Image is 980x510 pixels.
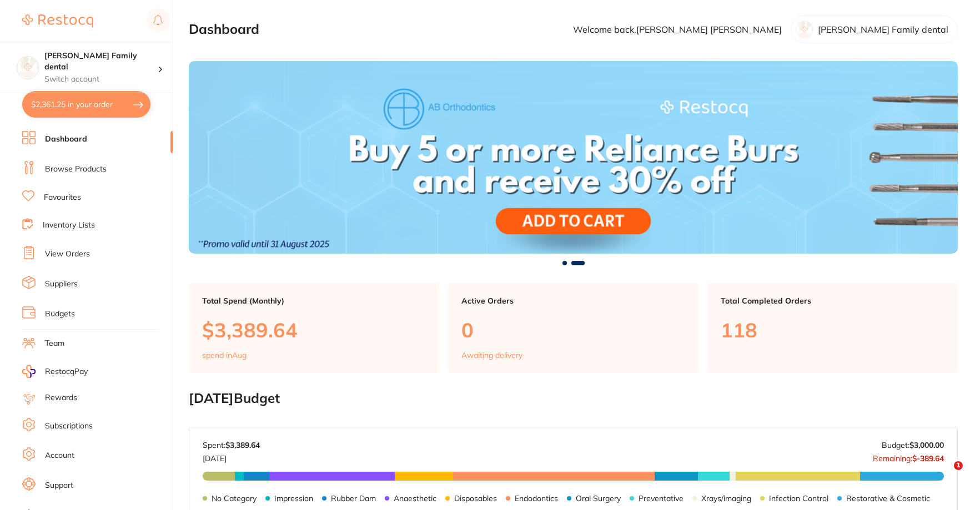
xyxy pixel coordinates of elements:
[331,494,376,503] p: Rubber Dam
[189,61,958,253] img: Dashboard
[274,494,313,503] p: Impression
[701,494,751,503] p: Xrays/imaging
[45,421,93,432] a: Subscriptions
[721,296,944,305] p: Total Completed Orders
[461,296,685,305] p: Active Orders
[202,296,426,305] p: Total Spend (Monthly)
[189,391,958,406] h2: [DATE] Budget
[22,8,93,34] a: Restocq Logo
[45,338,64,349] a: Team
[721,319,944,341] p: 118
[515,494,558,503] p: Endodontics
[954,461,963,470] span: 1
[394,494,436,503] p: Anaesthetic
[45,164,107,175] a: Browse Products
[22,365,36,378] img: RestocqPay
[45,309,75,320] a: Budgets
[45,392,77,403] a: Rewards
[44,51,158,72] h4: Westbrook Family dental
[461,319,685,341] p: 0
[43,220,95,231] a: Inventory Lists
[461,351,522,360] p: Awaiting delivery
[912,453,944,463] strong: $-389.64
[45,249,90,260] a: View Orders
[45,134,87,145] a: Dashboard
[909,440,944,450] strong: $3,000.00
[573,24,782,34] p: Welcome back, [PERSON_NAME] [PERSON_NAME]
[203,450,260,463] p: [DATE]
[769,494,828,503] p: Infection Control
[203,441,260,450] p: Spent:
[202,351,247,360] p: spend in Aug
[846,494,930,503] p: Restorative & Cosmetic
[45,450,74,461] a: Account
[212,494,257,503] p: No Category
[707,283,958,373] a: Total Completed Orders118
[882,441,944,450] p: Budget:
[17,57,38,78] img: Westbrook Family dental
[931,461,958,488] iframe: Intercom live chat
[225,440,260,450] strong: $3,389.64
[639,494,684,503] p: Preventative
[44,74,158,85] p: Switch account
[818,24,948,34] p: [PERSON_NAME] Family dental
[45,279,78,290] a: Suppliers
[22,91,150,118] button: $2,361.25 in your order
[454,494,497,503] p: Disposables
[189,22,259,37] h2: Dashboard
[576,494,621,503] p: Oral Surgery
[44,192,81,203] a: Favourites
[189,283,439,373] a: Total Spend (Monthly)$3,389.64spend inAug
[448,283,698,373] a: Active Orders0Awaiting delivery
[873,450,944,463] p: Remaining:
[45,366,88,377] span: RestocqPay
[202,319,426,341] p: $3,389.64
[22,14,93,28] img: Restocq Logo
[45,480,73,491] a: Support
[22,365,88,378] a: RestocqPay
